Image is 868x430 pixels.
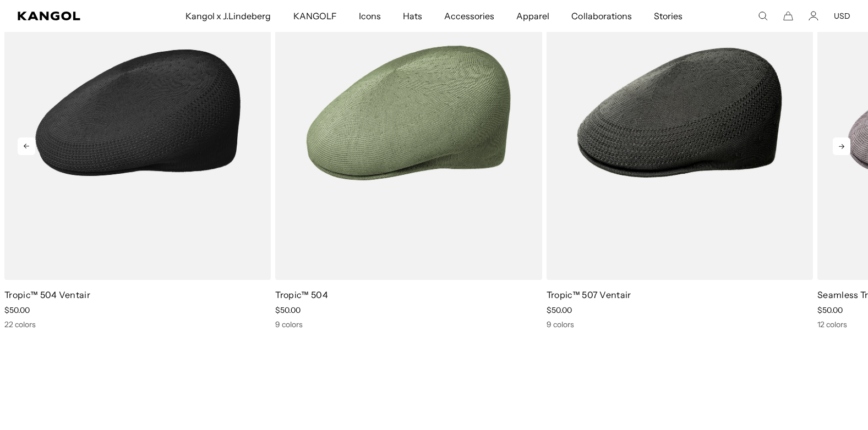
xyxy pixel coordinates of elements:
[547,305,572,315] span: $50.00
[4,289,90,300] a: Tropic™ 504 Ventair
[275,319,542,329] div: 9 colors
[547,289,631,300] a: Tropic™ 507 Ventair
[547,319,813,329] div: 9 colors
[275,305,301,315] span: $50.00
[4,305,30,315] span: $50.00
[275,289,328,300] a: Tropic™ 504
[758,11,768,21] summary: Search here
[817,305,843,315] span: $50.00
[834,11,850,21] button: USD
[783,11,793,21] button: Cart
[18,12,122,20] a: Kangol
[4,319,271,329] div: 22 colors
[809,11,818,21] a: Account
